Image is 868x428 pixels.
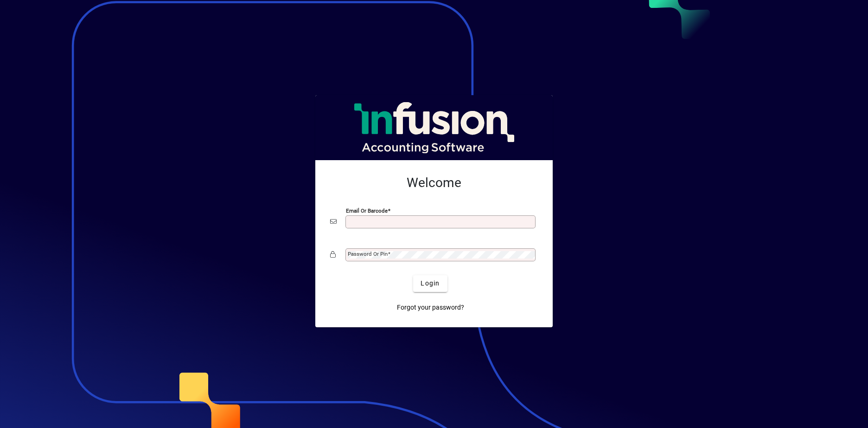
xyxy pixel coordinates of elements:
[397,303,464,312] span: Forgot your password?
[346,207,388,214] mat-label: Email or Barcode
[393,299,468,316] a: Forgot your password?
[421,279,440,288] span: Login
[348,251,388,257] mat-label: Password or Pin
[413,275,447,292] button: Login
[330,175,538,191] h2: Welcome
